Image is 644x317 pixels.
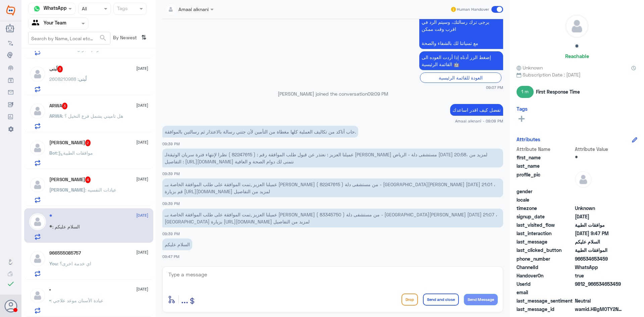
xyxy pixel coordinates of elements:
[165,181,495,194] span: عميلنا العزيز ,تمت الموافقة على طلب الموافقة الخاصة بــ [PERSON_NAME] ( 82247615 ) من مستشفى دلة ...
[162,171,180,176] span: 09:39 PM
[4,300,17,312] button: Avatar
[517,306,574,313] span: last_message_id
[49,103,68,109] h5: ARWA
[49,76,78,82] span: : 2608210988
[575,255,624,262] span: 966534653459
[575,238,624,245] span: السلام عليكم
[136,65,148,71] span: [DATE]
[7,280,15,288] i: check
[57,150,93,156] span: : موافقات الطبية
[575,146,624,153] span: Attribute Value
[85,140,91,146] span: 2
[57,261,91,266] span: : اي خدمة اخرى؟
[136,286,148,292] span: [DATE]
[401,294,418,306] button: Drop
[162,178,503,197] p: 20/8/2025, 9:39 PM
[162,254,179,259] span: 09:47 PM
[566,15,588,38] img: defaultAdmin.png
[575,306,624,313] span: wamid.HBgMOTY2NTM0NjUzNDU5FQIAEhgUM0FDNUNFQUQ3NTU0NDQ0Qjg1NTkA
[517,221,574,228] span: last_visited_flow
[575,188,624,195] span: null
[162,201,180,206] span: 09:39 PM
[162,90,503,97] p: [PERSON_NAME] joined the conversation
[420,72,501,83] div: العودة للقائمة الرئيسية
[29,213,46,230] img: defaultAdmin.png
[99,33,107,44] button: search
[457,6,489,12] span: Human Handover
[49,176,91,183] h5: سلمان
[49,287,51,293] h5: •
[517,162,574,169] span: last_name
[517,213,574,220] span: signup_date
[575,171,592,188] img: defaultAdmin.png
[29,32,110,44] input: Search by Name, Local etc…
[575,289,624,296] span: null
[575,280,624,287] span: 9812_966534653459
[29,176,46,193] img: defaultAdmin.png
[49,66,63,72] h5: لُبنى
[78,76,87,82] span: لُبنى
[181,293,188,305] span: ...
[110,32,139,45] span: By Newest
[486,85,503,90] span: 09:07 PM
[162,239,192,250] p: 20/8/2025, 9:47 PM
[32,18,42,29] img: yourTeam.svg
[517,106,528,112] h6: Tags
[165,212,497,224] span: عميلنا العزيز ,تمت الموافقة على طلب الموافقة الخاصة بــ [PERSON_NAME] ( 83345750 ) من مستشفى دلة ...
[162,149,503,167] p: 20/8/2025, 9:39 PM
[517,297,574,304] span: last_message_sentiment
[517,238,574,245] span: last_message
[575,205,624,212] span: Unknown
[162,209,503,227] p: 20/8/2025, 9:39 PM
[517,154,574,161] span: first_name
[517,289,574,296] span: email
[575,221,624,228] span: موافقات الطبية
[575,247,624,254] span: الموافقات الطبية
[49,150,57,156] span: Bot
[517,86,534,98] span: 1 m
[136,212,148,218] span: [DATE]
[136,102,148,108] span: [DATE]
[575,264,624,271] span: 2
[575,297,624,304] span: 0
[517,230,574,237] span: last_interaction
[450,104,503,116] p: 20/8/2025, 9:09 PM
[29,66,46,83] img: defaultAdmin.png
[517,64,543,71] span: Unknown
[517,188,574,195] span: gender
[517,205,574,212] span: timezone
[62,103,68,109] span: 3
[565,53,589,59] h6: Reachable
[136,249,148,255] span: [DATE]
[517,264,574,271] span: ChannelId
[419,51,503,70] p: 20/8/2025, 9:07 PM
[423,294,459,306] button: Send and close
[517,136,540,142] h6: Attributes
[162,126,358,138] p: 20/8/2025, 9:39 PM
[517,280,574,287] span: UserId
[575,213,624,220] span: 2025-08-20T18:07:41.484Z
[162,231,180,236] span: 09:39 PM
[52,224,80,229] span: : السلام عليكم
[62,113,123,119] span: : هل تاميني يشمل فرع النخيل ؟
[99,34,107,42] span: search
[136,139,148,145] span: [DATE]
[517,255,574,262] span: phone_number
[455,118,503,124] span: Amaal alknani - 09:09 PM
[57,66,63,72] span: 3
[49,298,51,303] span: •
[575,196,624,203] span: null
[29,140,46,156] img: defaultAdmin.png
[517,71,637,78] span: Subscription Date : [DATE]
[536,88,580,95] span: First Response Time
[141,32,147,43] i: ⇅
[85,187,116,193] span: : عيادات النفسيه
[49,250,81,256] h5: 966555085757
[116,5,128,13] div: Tags
[49,261,57,266] span: You
[517,171,574,187] span: profile_pic
[517,272,574,279] span: HandoverOn
[575,230,624,237] span: 2025-08-20T18:47:44.237Z
[51,298,103,303] span: : عيادة الأسنان موعد علاجي
[517,247,574,254] span: last_clicked_button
